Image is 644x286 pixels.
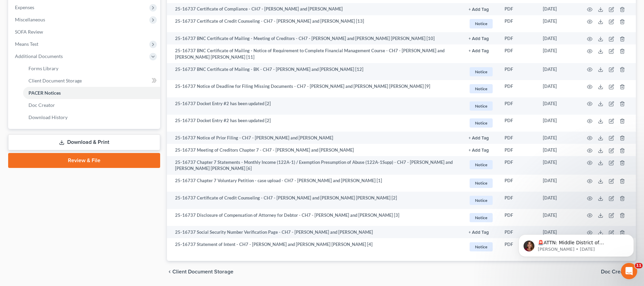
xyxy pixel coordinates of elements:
td: 25-16737 Chapter 7 Voluntary Petition - case upload - CH7 - [PERSON_NAME] and [PERSON_NAME] [1] [167,175,463,192]
td: PDF [499,238,537,255]
span: Notice [470,101,493,111]
td: PDF [499,3,537,15]
button: + Add Tag [469,7,489,12]
td: [DATE] [537,44,579,63]
td: 25-16737 Chapter 7 Statements - Monthly Income (122A-1) / Exemption Presumption of Abuse (122A-1S... [167,156,463,175]
span: Notice [470,19,493,28]
button: + Add Tag [469,148,489,153]
a: Notice [469,177,494,189]
td: [DATE] [537,209,579,226]
i: chevron_left [167,269,172,274]
span: SOFA Review [15,29,43,35]
td: PDF [499,192,537,209]
span: Notice [470,84,493,93]
td: PDF [499,209,537,226]
button: + Add Tag [469,230,489,235]
td: 25-16737 Certificate of Credit Counseling - CH7 - [PERSON_NAME] and [PERSON_NAME] [13] [167,15,463,33]
a: Notice [469,195,494,206]
a: Notice [469,117,494,129]
span: Doc Creator [29,102,55,108]
td: PDF [499,44,537,63]
td: PDF [499,97,537,115]
td: PDF [499,226,537,238]
a: Notice [469,159,494,170]
td: 25-16737 BNC Certificate of Mailing - Notice of Requirement to Complete Financial Management Cour... [167,44,463,63]
td: [DATE] [537,156,579,175]
a: + Add Tag [469,47,494,54]
td: 25-16737 Certificate of Compliance - CH7 - [PERSON_NAME] and [PERSON_NAME] [167,3,463,15]
td: 25-16737 Meeting of Creditors Chapter 7 - CH7 - [PERSON_NAME] and [PERSON_NAME] [167,144,463,156]
span: Means Test [15,41,38,47]
iframe: Intercom live chat [621,263,637,279]
span: Notice [470,242,493,251]
td: [DATE] [537,175,579,192]
td: PDF [499,80,537,97]
iframe: Intercom notifications message [508,220,644,268]
a: Forms Library [23,62,160,75]
a: Doc Creator [23,99,160,111]
a: Download History [23,111,160,123]
a: + Add Tag [469,35,494,42]
a: + Add Tag [469,147,494,153]
td: 25-16737 Notice of Prior Filing - CH7 - [PERSON_NAME] and [PERSON_NAME] [167,132,463,144]
td: 25-16737 BNC Certificate of Mailing - Meeting of Creditors - CH7 - [PERSON_NAME] and [PERSON_NAME... [167,32,463,44]
td: 25-16737 Social Security Number Verification Page - CH7 - [PERSON_NAME] and [PERSON_NAME] [167,226,463,238]
span: 11 [635,263,643,268]
span: Client Document Storage [172,269,233,274]
span: Notice [470,160,493,169]
td: [DATE] [537,97,579,115]
td: 25-16737 Certificate of Credit Counseling - CH7 - [PERSON_NAME] and [PERSON_NAME] [PERSON_NAME] [2] [167,192,463,209]
td: [DATE] [537,15,579,33]
td: PDF [499,115,537,132]
td: PDF [499,175,537,192]
a: + Add Tag [469,6,494,12]
td: [DATE] [537,115,579,132]
td: 25-16737 BNC Certificate of Mailing - BK - CH7 - [PERSON_NAME] and [PERSON_NAME] [12] [167,63,463,80]
td: PDF [499,15,537,33]
span: Additional Documents [15,53,63,59]
span: Client Document Storage [29,78,82,83]
a: Client Document Storage [23,75,160,87]
a: Notice [469,66,494,77]
a: Review & File [8,153,160,168]
button: Doc Creator chevron_right [601,269,636,274]
td: [DATE] [537,80,579,97]
td: PDF [499,132,537,144]
a: Download & Print [8,134,160,150]
td: 25-16737 Disclosure of Compensation of Attorney for Debtor - CH7 - [PERSON_NAME] and [PERSON_NAME... [167,209,463,226]
span: Notice [470,178,493,188]
span: PACER Notices [29,90,61,96]
a: PACER Notices [23,87,160,99]
a: Notice [469,83,494,94]
td: PDF [499,32,537,44]
span: Doc Creator [601,269,630,274]
span: Notice [470,213,493,222]
span: Expenses [15,4,34,10]
button: + Add Tag [469,49,489,53]
td: 25-16737 Docket Entry #2 has been updated [2] [167,115,463,132]
td: 25-16737 Statement of Intent - CH7 - [PERSON_NAME] and [PERSON_NAME] [PERSON_NAME] [4] [167,238,463,255]
td: PDF [499,156,537,175]
td: 25-16737 Docket Entry #2 has been updated [2] [167,97,463,115]
td: PDF [499,63,537,80]
a: Notice [469,100,494,112]
span: Notice [470,118,493,128]
button: + Add Tag [469,136,489,140]
a: + Add Tag [469,135,494,141]
td: [DATE] [537,192,579,209]
td: [DATE] [537,144,579,156]
button: + Add Tag [469,37,489,41]
a: Notice [469,18,494,29]
td: [DATE] [537,132,579,144]
td: [DATE] [537,3,579,15]
a: Notice [469,212,494,223]
span: Forms Library [29,65,58,71]
a: + Add Tag [469,229,494,235]
a: Notice [469,241,494,252]
td: PDF [499,144,537,156]
span: Notice [470,196,493,205]
td: 25-16737 Notice of Deadline for Filing Missing Documents - CH7 - [PERSON_NAME] and [PERSON_NAME] ... [167,80,463,97]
